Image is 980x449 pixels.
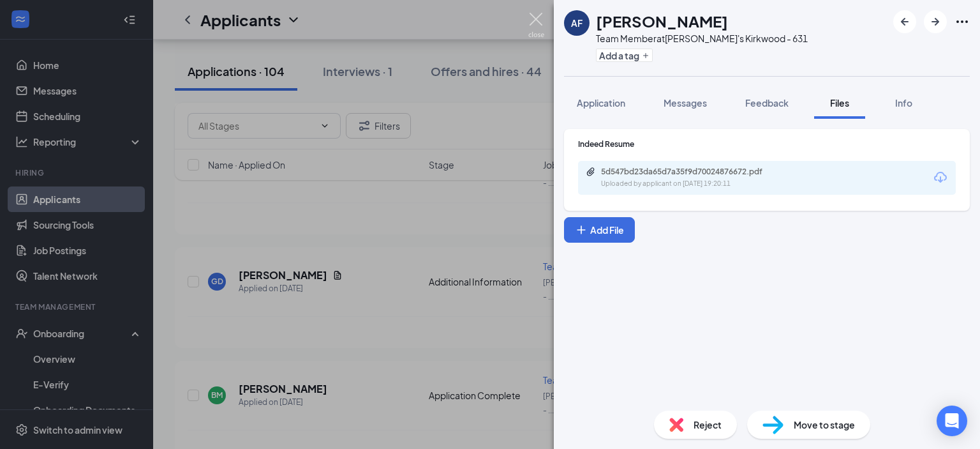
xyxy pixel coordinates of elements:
[928,14,943,29] svg: ArrowRight
[571,17,583,29] div: AF
[564,217,635,243] button: Add FilePlus
[794,418,855,432] span: Move to stage
[933,170,948,185] svg: Download
[586,167,596,177] svg: Paperclip
[954,14,970,29] svg: Ellipses
[893,10,916,33] button: ArrowLeftNew
[601,167,780,177] div: 5d547bd23da65d7a35f9d70024876672.pdf
[586,167,792,189] a: Paperclip5d547bd23da65d7a35f9d70024876672.pdfUploaded by applicant on [DATE] 19:20:11
[694,418,722,432] span: Reject
[830,97,849,109] span: Files
[745,97,789,109] span: Feedback
[575,224,588,236] svg: Plus
[577,97,625,109] span: Application
[664,97,707,109] span: Messages
[596,10,728,32] h1: [PERSON_NAME]
[578,139,956,149] div: Indeed Resume
[642,52,650,59] svg: Plus
[937,406,967,436] div: Open Intercom Messenger
[895,97,912,109] span: Info
[596,49,653,62] button: PlusAdd a tag
[897,14,912,29] svg: ArrowLeftNew
[596,32,808,45] div: Team Member at [PERSON_NAME]'s Kirkwood - 631
[601,179,792,189] div: Uploaded by applicant on [DATE] 19:20:11
[924,10,947,33] button: ArrowRight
